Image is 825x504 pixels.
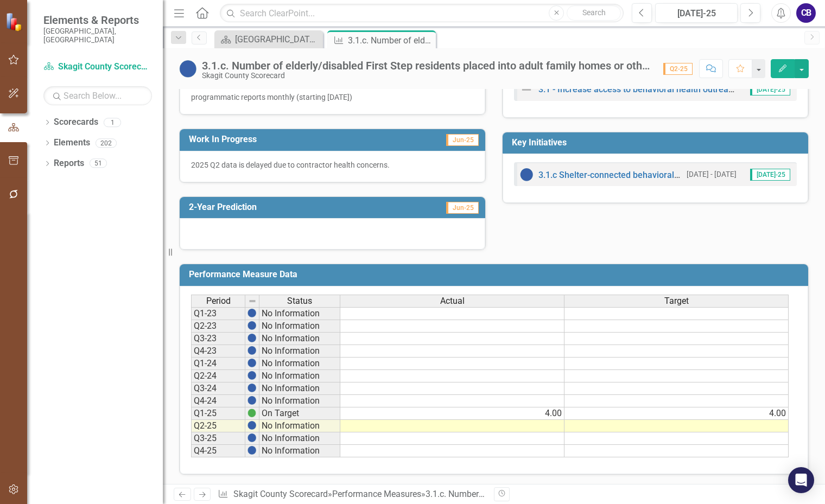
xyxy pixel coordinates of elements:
[191,445,245,457] td: Q4-25
[663,63,693,75] span: Q2-25
[235,33,320,46] div: [GEOGRAPHIC_DATA] Page
[43,86,152,105] input: Search Below...
[247,446,256,455] img: 5IrRnKEJ6BiPSN5KCdQOFTDSB2zcNESImCplowt8AK+PXGIh7Es0AAAAASUVORK5CYII=
[191,370,245,382] td: Q2-24
[191,420,245,432] td: Q2-25
[90,159,107,168] div: 51
[259,445,340,457] td: No Information
[189,135,383,144] h3: Work In Progress
[191,432,245,445] td: Q3-25
[567,5,621,21] button: Search
[687,169,737,180] small: [DATE] - [DATE]
[43,14,152,27] span: Elements & Reports
[659,7,734,20] div: [DATE]-25
[259,307,340,320] td: No Information
[191,395,245,407] td: Q4-24
[259,370,340,382] td: No Information
[191,382,245,395] td: Q3-24
[446,202,479,214] span: Jun-25
[247,309,256,317] img: 5IrRnKEJ6BiPSN5KCdQOFTDSB2zcNESImCplowt8AK+PXGIh7Es0AAAAASUVORK5CYII=
[104,118,121,127] div: 1
[247,421,256,430] img: 5IrRnKEJ6BiPSN5KCdQOFTDSB2zcNESImCplowt8AK+PXGIh7Es0AAAAASUVORK5CYII=
[655,3,738,23] button: [DATE]-25
[191,160,474,170] p: 2025 Q2 data is delayed due to contractor health concerns.
[54,116,98,129] a: Scorecards
[446,134,479,146] span: Jun-25
[247,433,256,442] img: 5IrRnKEJ6BiPSN5KCdQOFTDSB2zcNESImCplowt8AK+PXGIh7Es0AAAAASUVORK5CYII=
[664,296,689,306] span: Target
[54,157,84,170] a: Reports
[43,61,152,73] a: Skagit County Scorecard
[440,296,465,306] span: Actual
[191,407,245,420] td: Q1-25
[191,358,245,370] td: Q1-24
[189,202,383,212] h3: 2-Year Prediction
[202,72,652,80] div: Skagit County Scorecard
[248,297,257,305] img: 8DAGhfEEPCf229AAAAAElFTkSuQmCC
[220,4,624,23] input: Search ClearPoint...
[247,384,256,392] img: 5IrRnKEJ6BiPSN5KCdQOFTDSB2zcNESImCplowt8AK+PXGIh7Es0AAAAASUVORK5CYII=
[247,359,256,367] img: 5IrRnKEJ6BiPSN5KCdQOFTDSB2zcNESImCplowt8AK+PXGIh7Es0AAAAASUVORK5CYII=
[259,407,340,420] td: On Target
[202,60,652,72] div: 3.1.c. Number of elderly/disabled First Step residents placed into adult family homes or other su...
[54,137,90,149] a: Elements
[247,409,256,417] img: lAAAAAElFTkSuQmCC
[259,395,340,407] td: No Information
[206,296,231,306] span: Period
[189,270,803,279] h3: Performance Measure Data
[217,33,320,46] a: [GEOGRAPHIC_DATA] Page
[43,27,152,44] small: [GEOGRAPHIC_DATA], [GEOGRAPHIC_DATA]
[247,346,256,355] img: 5IrRnKEJ6BiPSN5KCdQOFTDSB2zcNESImCplowt8AK+PXGIh7Es0AAAAASUVORK5CYII=
[259,382,340,395] td: No Information
[259,320,340,333] td: No Information
[259,345,340,358] td: No Information
[750,84,790,95] span: [DATE]-25
[348,34,433,47] div: 3.1.c. Number of elderly/disabled First Step residents placed into adult family homes or other su...
[520,82,533,95] img: Not Defined
[191,307,245,320] td: Q1-23
[233,489,328,499] a: Skagit County Scorecard
[259,333,340,345] td: No Information
[259,420,340,432] td: No Information
[96,138,117,148] div: 202
[247,396,256,405] img: 5IrRnKEJ6BiPSN5KCdQOFTDSB2zcNESImCplowt8AK+PXGIh7Es0AAAAASUVORK5CYII=
[796,3,816,23] button: CB
[564,407,789,420] td: 4.00
[247,334,256,342] img: 5IrRnKEJ6BiPSN5KCdQOFTDSB2zcNESImCplowt8AK+PXGIh7Es0AAAAASUVORK5CYII=
[191,320,245,333] td: Q2-23
[259,358,340,370] td: No Information
[179,60,196,78] img: No Information
[512,138,803,148] h3: Key Initiatives
[191,333,245,345] td: Q3-23
[340,407,564,420] td: 4.00
[5,12,24,31] img: ClearPoint Strategy
[520,168,533,181] img: No Information
[332,489,421,499] a: Performance Measures
[538,170,735,180] a: 3.1.c Shelter-connected behavioral health services
[582,8,606,17] span: Search
[247,371,256,380] img: 5IrRnKEJ6BiPSN5KCdQOFTDSB2zcNESImCplowt8AK+PXGIh7Es0AAAAASUVORK5CYII=
[287,296,312,306] span: Status
[750,169,790,181] span: [DATE]-25
[259,432,340,445] td: No Information
[788,467,814,493] div: Open Intercom Messenger
[191,345,245,358] td: Q4-23
[247,321,256,330] img: 5IrRnKEJ6BiPSN5KCdQOFTDSB2zcNESImCplowt8AK+PXGIh7Es0AAAAASUVORK5CYII=
[191,92,474,103] div: programmatic reports monthly (starting [DATE])
[218,488,486,501] div: » »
